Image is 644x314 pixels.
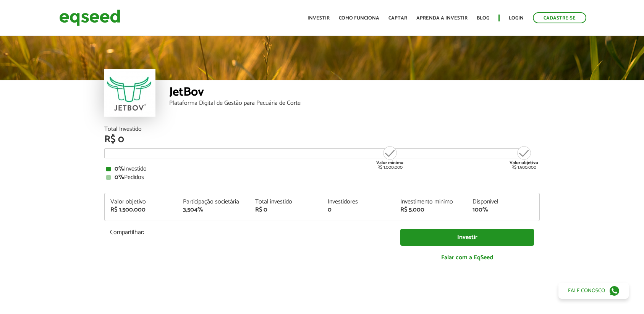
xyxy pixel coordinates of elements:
[400,229,534,246] a: Investir
[106,166,538,172] div: Investido
[169,86,540,100] div: JetBov
[106,174,538,181] div: Pedidos
[400,199,461,205] div: Investimento mínimo
[59,8,120,28] img: EqSeed
[104,126,540,132] div: Total Investido
[110,199,172,205] div: Valor objetivo
[533,12,586,23] a: Cadastre-se
[416,16,468,21] a: Aprenda a investir
[510,145,538,170] div: R$ 1.500.000
[328,207,389,213] div: 0
[510,159,538,166] strong: Valor objetivo
[328,199,389,205] div: Investidores
[400,250,534,265] a: Falar com a EqSeed
[472,207,534,213] div: 100%
[115,164,124,174] strong: 0%
[558,283,629,299] a: Fale conosco
[509,16,524,21] a: Login
[400,207,461,213] div: R$ 5.000
[169,100,540,106] div: Plataforma Digital de Gestão para Pecuária de Corte
[183,199,244,205] div: Participação societária
[183,207,244,213] div: 3,504%
[376,159,403,166] strong: Valor mínimo
[255,207,316,213] div: R$ 0
[110,229,389,236] p: Compartilhar:
[477,16,489,21] a: Blog
[115,172,124,182] strong: 0%
[472,199,534,205] div: Disponível
[339,16,379,21] a: Como funciona
[375,145,404,170] div: R$ 1.000.000
[104,135,540,145] div: R$ 0
[110,207,172,213] div: R$ 1.500.000
[255,199,316,205] div: Total investido
[307,16,330,21] a: Investir
[388,16,407,21] a: Captar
